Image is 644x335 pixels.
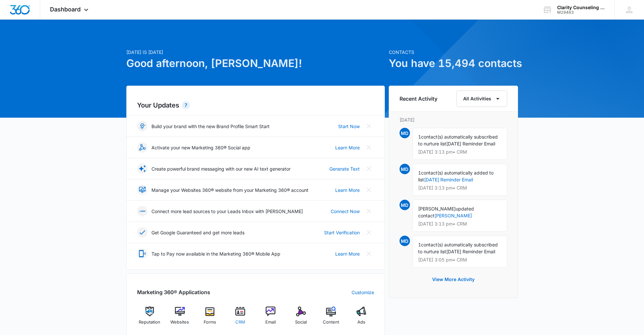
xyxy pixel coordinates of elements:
span: MD [400,164,410,174]
h2: Marketing 360® Applications [137,288,210,296]
span: MD [400,128,410,138]
p: Activate your new Marketing 360® Social app [151,144,250,151]
a: Start Verification [324,229,360,236]
a: Generate Text [329,165,360,172]
span: Email [265,319,276,326]
span: Dashboard [50,6,81,13]
button: Close [364,163,374,174]
button: Close [364,185,374,195]
span: Content [323,319,339,326]
a: Social [288,307,313,330]
a: Customize [352,289,374,296]
button: Close [364,142,374,153]
span: [DATE] Reminder Email [446,141,495,146]
span: MD [400,200,410,210]
a: Learn More [335,250,360,257]
p: [DATE] 3:05 pm • CRM [418,258,502,262]
a: Websites [167,307,192,330]
span: contact(s) automatically subscribed to nurture list [418,134,498,146]
p: [DATE] 3:13 pm • CRM [418,186,502,190]
button: Close [364,227,374,238]
p: [DATE] 3:13 pm • CRM [418,150,502,154]
button: Close [364,121,374,131]
div: account name [557,5,605,10]
span: MD [400,236,410,246]
a: Start Now [338,123,360,130]
span: 1 [418,242,421,247]
h6: Recent Activity [400,95,437,103]
span: contact(s) automatically added to list [418,170,494,182]
span: Reputation [139,319,160,326]
a: Reputation [137,307,162,330]
p: [DATE] [400,116,507,123]
span: contact(s) automatically subscribed to nurture list [418,242,498,254]
p: [DATE] 3:13 pm • CRM [418,222,502,226]
a: Learn More [335,187,360,193]
button: All Activities [456,91,507,107]
a: Forms [197,307,223,330]
span: Forms [204,319,216,326]
a: Connect Now [331,208,360,215]
h2: Your Updates [137,100,374,110]
a: Email [258,307,283,330]
p: Get Google Guaranteed and get more leads [151,229,244,236]
p: Create powerful brand messaging with our new AI text generator [151,165,291,172]
span: Social [295,319,307,326]
p: Build your brand with the new Brand Profile Smart Start [151,123,270,130]
a: Content [319,307,344,330]
h1: You have 15,494 contacts [389,56,518,71]
h1: Good afternoon, [PERSON_NAME]! [126,56,385,71]
span: 1 [418,170,421,176]
p: Connect more lead sources to your Leads Inbox with [PERSON_NAME] [151,208,303,215]
a: CRM [228,307,253,330]
p: Contacts [389,49,518,56]
div: 7 [182,101,190,109]
span: CRM [235,319,245,326]
div: account id [557,10,605,15]
a: [PERSON_NAME] [434,213,472,218]
span: 1 [418,134,421,140]
button: Close [364,206,374,216]
span: [PERSON_NAME] [418,206,456,211]
span: [DATE] Reminder Email [446,249,495,254]
a: Ads [349,307,374,330]
button: View More Activity [426,272,481,287]
span: Websites [170,319,189,326]
button: Close [364,248,374,259]
a: [DATE] Reminder Email [424,177,473,182]
p: [DATE] is [DATE] [126,49,385,56]
a: Learn More [335,144,360,151]
span: Ads [357,319,365,326]
p: Manage your Websites 360® website from your Marketing 360® account [151,187,308,193]
p: Tap to Pay now available in the Marketing 360® Mobile App [151,250,280,257]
